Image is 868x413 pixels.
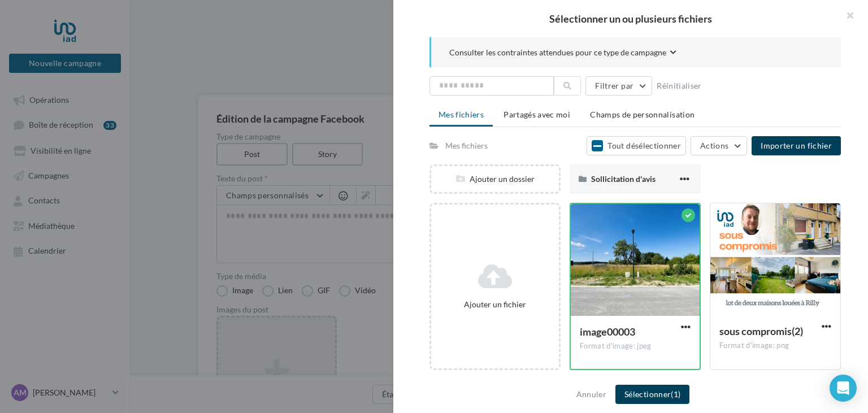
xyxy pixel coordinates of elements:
[449,46,676,60] button: Consulter les contraintes attendues pour ce type de campagne
[719,325,803,337] span: sous compromis(2)
[761,141,832,150] span: Importer un fichier
[691,136,747,155] button: Actions
[439,110,484,119] span: Mes fichiers
[572,388,611,401] button: Annuler
[719,341,831,351] div: Format d'image: png
[752,136,841,155] button: Importer un fichier
[411,14,850,24] h2: Sélectionner un ou plusieurs fichiers
[652,79,706,93] button: Réinitialiser
[504,110,570,119] span: Partagés avec moi
[591,174,656,184] span: Sollicitation d'avis
[580,325,635,338] span: image00003
[700,141,728,150] span: Actions
[449,47,666,58] span: Consulter les contraintes attendues pour ce type de campagne
[431,173,559,185] div: Ajouter un dossier
[671,389,680,399] span: (1)
[830,375,857,402] div: Open Intercom Messenger
[580,341,691,351] div: Format d'image: jpeg
[436,299,554,310] div: Ajouter un fichier
[445,140,488,151] div: Mes fichiers
[615,385,689,404] button: Sélectionner(1)
[585,76,652,95] button: Filtrer par
[590,110,695,119] span: Champs de personnalisation
[587,136,686,155] button: Tout désélectionner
